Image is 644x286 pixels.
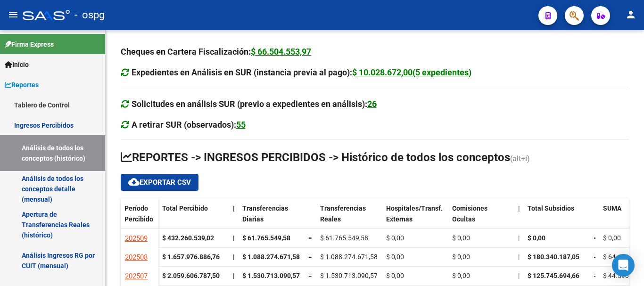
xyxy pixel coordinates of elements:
strong: Cheques en Cartera Fiscalización: [121,47,311,57]
span: $ 0,00 [386,234,404,242]
span: SUMA [603,204,621,212]
strong: $ 1.657.976.886,76 [162,253,220,261]
span: Transferencias Diarias [242,204,288,223]
datatable-header-cell: Período Percibido [121,198,158,238]
span: Inicio [5,59,29,70]
datatable-header-cell: Total Percibido [158,198,229,238]
span: Hospitales/Transf. Externas [386,204,443,223]
datatable-header-cell: Comisiones Ocultas [448,198,514,238]
strong: $ 432.260.539,02 [162,234,214,242]
datatable-header-cell: Hospitales/Transf. Externas [382,198,448,238]
span: 202507 [125,272,148,280]
span: Transferencias Reales [320,204,366,223]
datatable-header-cell: Transferencias Diarias [239,198,305,238]
span: 202508 [125,253,148,261]
span: $ 0,00 [452,234,470,242]
span: = [594,272,597,279]
span: $ 1.088.274.671,58 [242,253,300,261]
span: - ospg [74,5,105,25]
span: $ 0,00 [452,272,470,279]
span: 202509 [125,234,148,243]
span: | [518,234,520,242]
mat-icon: person [625,9,636,20]
span: | [518,253,520,261]
span: (alt+i) [510,154,530,163]
span: Total Percibido [162,204,208,212]
span: = [308,234,312,242]
button: Exportar CSV [121,174,198,191]
div: 26 [367,98,377,111]
div: Open Intercom Messenger [612,254,635,277]
strong: Solicitudes en análisis SUR (previo a expedientes en análisis): [132,99,377,109]
span: $ 61.765.549,58 [320,234,368,242]
strong: A retirar SUR (observados): [132,120,246,130]
mat-icon: cloud_download [128,176,140,188]
span: $ 0,00 [452,253,470,261]
span: | [233,272,234,279]
span: $ 180.340.187,05 [528,253,579,261]
div: $ 10.028.672,00(5 expedientes) [352,66,471,79]
span: | [233,234,234,242]
span: = [594,253,597,261]
span: Período Percibido [124,204,153,223]
span: $ 0,00 [528,234,545,242]
span: $ 1.530.713.090,57 [242,272,300,279]
datatable-header-cell: Total Subsidios [524,198,590,238]
mat-icon: menu [8,9,19,20]
datatable-header-cell: | [514,198,524,238]
span: Reportes [5,80,39,90]
span: $ 0,00 [386,272,404,279]
span: | [518,204,520,212]
span: Total Subsidios [528,204,574,212]
span: | [233,253,234,261]
datatable-header-cell: | [229,198,239,238]
span: $ 125.745.694,66 [528,272,579,279]
strong: $ 2.059.606.787,50 [162,272,220,279]
div: 55 [236,118,246,131]
span: = [308,253,312,261]
span: $ 1.088.274.671,58 [320,253,378,261]
strong: Expedientes en Análisis en SUR (instancia previa al pago): [132,67,471,77]
span: $ 61.765.549,58 [242,234,290,242]
span: Exportar CSV [128,178,191,187]
span: $ 0,00 [386,253,404,261]
span: = [594,234,597,242]
span: $ 1.530.713.090,57 [320,272,378,279]
div: $ 66.504.553,97 [251,45,311,58]
span: | [233,204,235,212]
span: | [518,272,520,279]
span: $ 0,00 [603,234,621,242]
span: Comisiones Ocultas [452,204,487,223]
span: = [308,272,312,279]
datatable-header-cell: Transferencias Reales [316,198,382,238]
span: REPORTES -> INGRESOS PERCIBIDOS -> Histórico de todos los conceptos [121,151,510,164]
span: Firma Express [5,39,54,49]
